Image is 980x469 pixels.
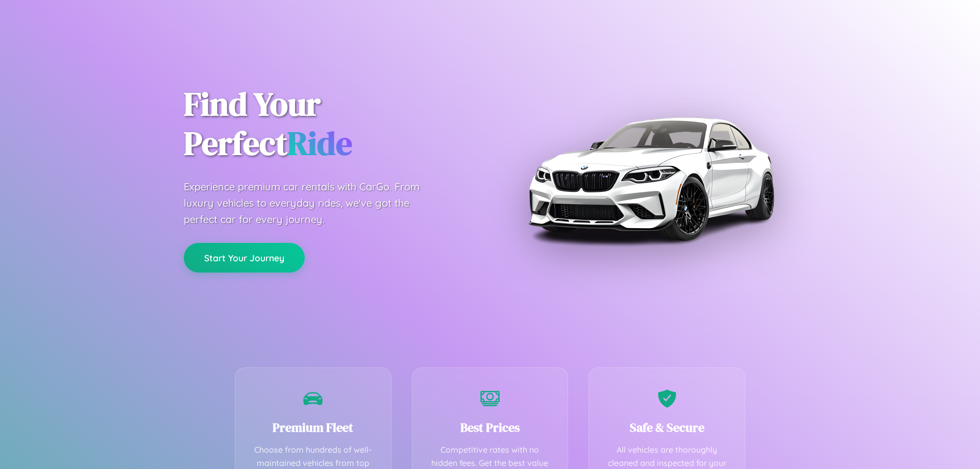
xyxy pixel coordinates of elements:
[287,121,352,165] span: Ride
[428,419,553,436] h3: Best Prices
[251,419,376,436] h3: Premium Fleet
[523,51,778,306] img: Premium BMW car rental vehicle
[184,85,475,163] h1: Find Your Perfect
[184,179,439,228] p: Experience premium car rentals with CarGo. From luxury vehicles to everyday rides, we've got the ...
[184,243,305,273] button: Start Your Journey
[604,419,729,436] h3: Safe & Secure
